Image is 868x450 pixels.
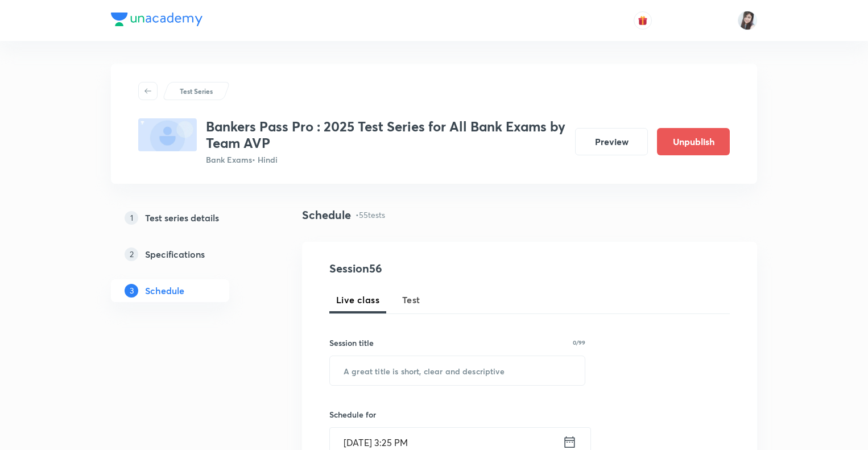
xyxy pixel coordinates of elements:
h5: Test series details [145,211,219,225]
h5: Schedule [145,284,184,298]
p: Bank Exams • Hindi [206,154,566,166]
button: Preview [575,128,648,155]
p: • 55 tests [356,209,385,221]
a: 1Test series details [111,207,266,229]
span: Live class [336,293,379,307]
a: 2Specifications [111,243,266,266]
p: 3 [125,284,138,298]
p: Test Series [180,86,213,96]
h4: Session 56 [329,260,537,277]
img: Company Logo [111,13,202,26]
a: Company Logo [111,13,202,29]
h5: Specifications [145,247,205,261]
span: Test [402,293,420,307]
h3: Bankers Pass Pro : 2025 Test Series for All Bank Exams by Team AVP [206,118,566,151]
h6: Session title [329,337,374,349]
h4: Schedule [302,207,351,224]
button: Unpublish [657,128,730,155]
img: avatar [638,15,648,26]
img: fallback-thumbnail.png [138,118,197,151]
p: 2 [125,247,138,261]
p: 1 [125,211,138,225]
p: 0/99 [573,340,585,345]
input: A great title is short, clear and descriptive [330,356,585,385]
h6: Schedule for [329,408,585,420]
button: avatar [634,11,652,30]
img: Manjeet Kaur [738,11,757,30]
